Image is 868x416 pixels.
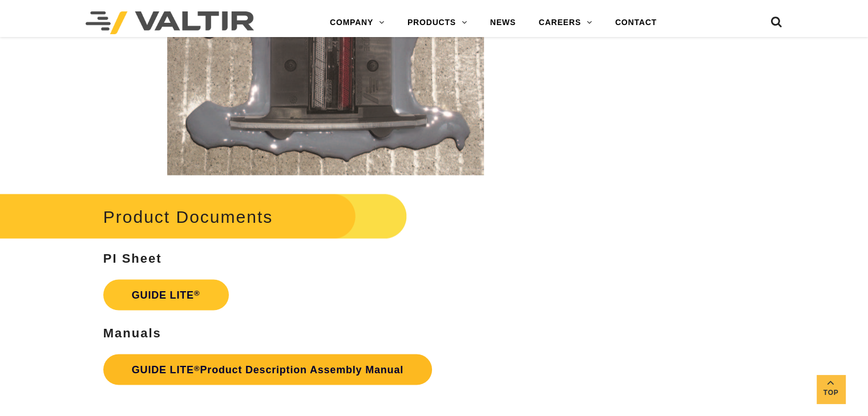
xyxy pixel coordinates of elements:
a: CAREERS [527,11,604,34]
a: GUIDE LITE® [103,279,229,310]
sup: ® [194,364,200,372]
sup: ® [194,288,200,297]
strong: PI Sheet [103,251,162,265]
a: NEWS [479,11,527,34]
img: Valtir [86,11,254,34]
strong: Manuals [103,325,162,340]
span: Top [817,386,845,399]
a: COMPANY [318,11,396,34]
a: CONTACT [604,11,668,34]
a: PRODUCTS [396,11,479,34]
a: Top [817,375,845,403]
a: GUIDE LITE®Product Description Assembly Manual [103,354,432,385]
